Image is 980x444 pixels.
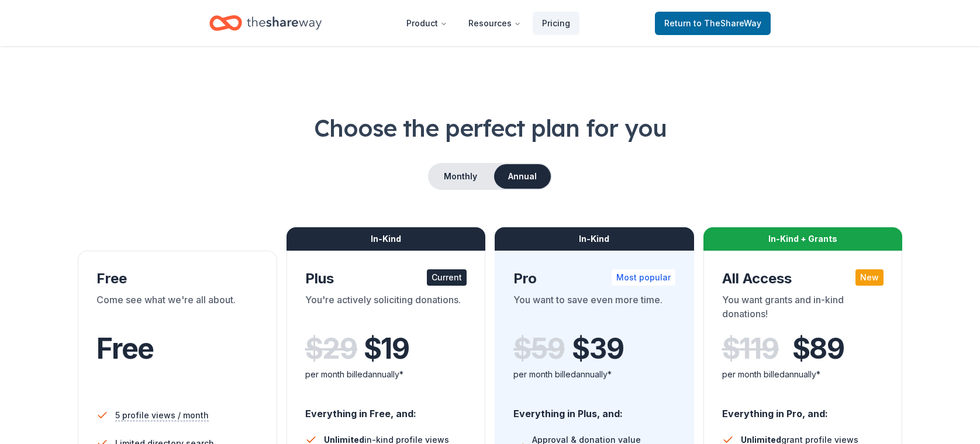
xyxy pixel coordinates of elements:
[305,367,467,381] div: per month billed annually*
[722,293,884,325] div: You want grants and in-kind donations!
[513,367,675,381] div: per month billed annually*
[513,269,675,288] div: Pro
[397,12,457,35] button: Product
[494,164,551,189] button: Annual
[612,269,675,286] div: Most popular
[364,332,409,365] span: $ 19
[287,227,486,251] div: In-Kind
[855,269,884,286] div: New
[47,112,933,144] h1: Choose the perfect plan for you
[664,16,761,30] span: Return
[397,9,579,37] nav: Main
[693,18,761,28] span: to TheShareWay
[572,332,623,365] span: $ 39
[209,9,322,37] a: Home
[96,269,258,288] div: Free
[513,293,675,325] div: You want to save even more time.
[513,397,675,421] div: Everything in Plus, and:
[305,269,467,288] div: Plus
[792,332,844,365] span: $ 89
[115,408,209,422] span: 5 profile views / month
[722,367,884,381] div: per month billed annually*
[722,397,884,421] div: Everything in Pro, and:
[459,12,530,35] button: Resources
[495,227,694,251] div: In-Kind
[722,269,884,288] div: All Access
[655,12,771,35] a: Returnto TheShareWay
[305,397,467,421] div: Everything in Free, and:
[703,227,903,251] div: In-Kind + Grants
[427,269,467,286] div: Current
[96,331,154,366] span: Free
[96,293,258,325] div: Come see what we're all about.
[305,293,467,325] div: You're actively soliciting donations.
[533,12,579,35] a: Pricing
[429,164,492,189] button: Monthly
